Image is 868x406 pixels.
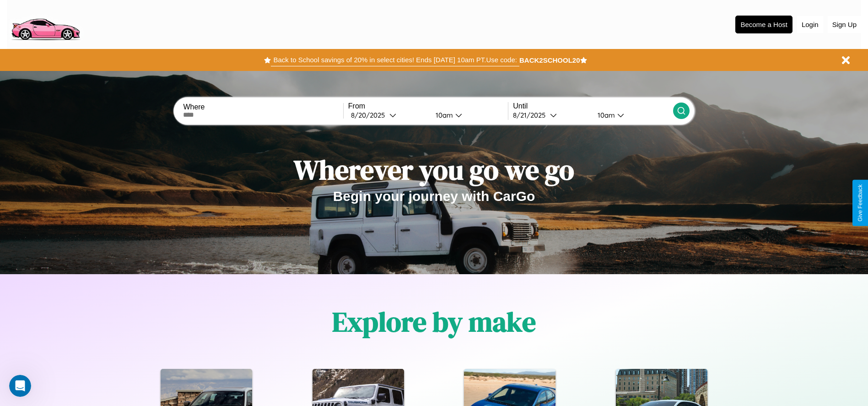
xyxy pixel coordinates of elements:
[9,375,31,397] iframe: Intercom live chat
[593,111,617,119] div: 10am
[428,110,508,120] button: 10am
[519,56,580,64] b: BACK2SCHOOL20
[348,102,508,110] label: From
[797,16,823,33] button: Login
[7,5,84,43] img: logo
[735,16,793,33] button: Become a Host
[183,103,343,111] label: Where
[271,54,519,66] button: Back to School savings of 20% in select cities! Ends [DATE] 10am PT.Use code:
[513,111,550,119] div: 8 / 21 / 2025
[351,111,389,119] div: 8 / 20 / 2025
[590,110,673,120] button: 10am
[828,16,861,33] button: Sign Up
[332,303,536,341] h1: Explore by make
[513,102,673,110] label: Until
[857,184,863,222] div: Give Feedback
[348,110,428,120] button: 8/20/2025
[431,111,455,119] div: 10am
